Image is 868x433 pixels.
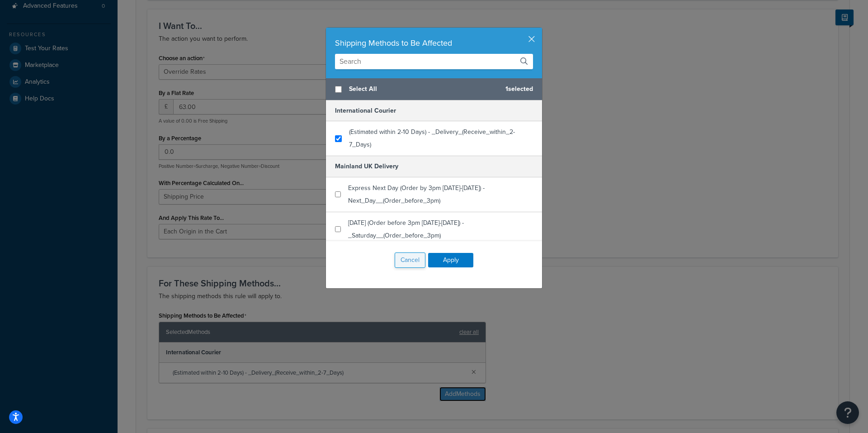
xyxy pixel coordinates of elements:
span: Express Next Day (Order by 3pm [DATE]-[DATE]) - Next_Day__(Order_before_3pm) [348,183,485,205]
h5: Mainland UK Delivery [326,156,542,177]
div: 1 selected [326,78,542,100]
span: [DATE] (Order before 3pm [DATE]-[DATE]) - _Saturday__(Order_before_3pm) [348,218,464,240]
input: Search [335,54,533,69]
div: Shipping Methods to Be Affected [335,37,533,49]
span: (Estimated within 2-10 Days) - _Delivery_(Receive_within_2-7_Days) [349,127,515,149]
button: Cancel [395,252,425,268]
span: Select All [349,83,498,95]
button: Apply [428,253,473,267]
h5: International Courier [326,100,542,121]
